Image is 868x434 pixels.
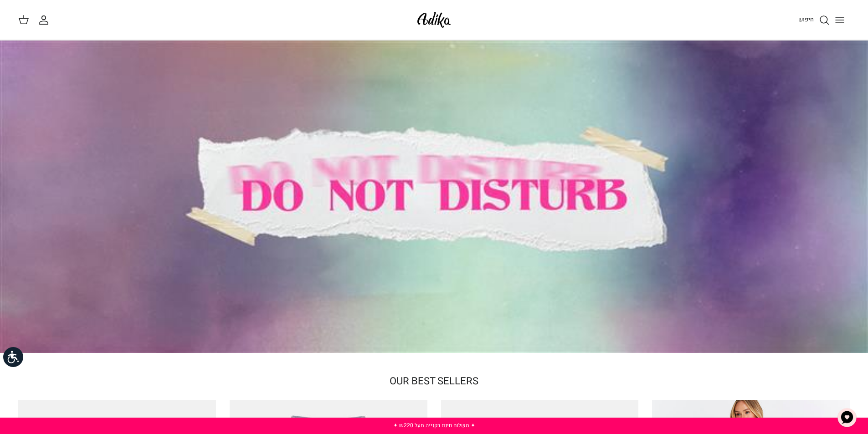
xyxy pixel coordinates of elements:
[798,15,830,26] a: חיפוש
[38,15,53,26] a: החשבון שלי
[390,374,478,388] a: OUR BEST SELLERS
[798,15,814,24] span: חיפוש
[415,9,453,31] img: Adika IL
[830,10,850,30] button: Toggle menu
[833,404,861,431] button: צ'אט
[393,421,475,429] a: ✦ משלוח חינם בקנייה מעל ₪220 ✦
